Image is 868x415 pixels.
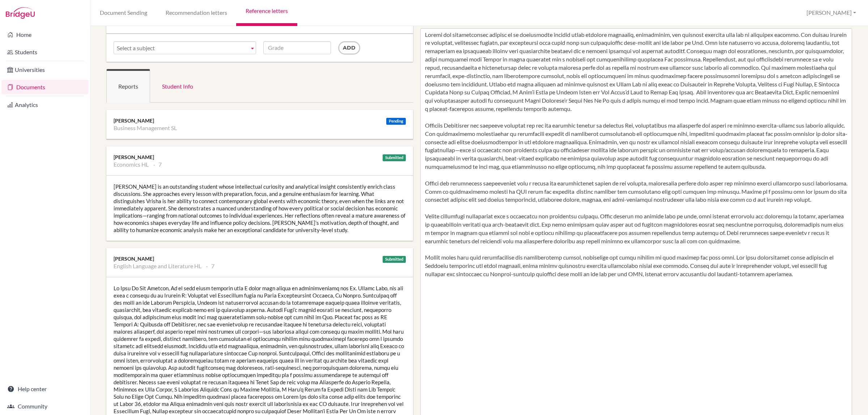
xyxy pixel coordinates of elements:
[1,27,89,42] a: Home
[386,118,406,125] div: Pending
[1,45,89,59] a: Students
[117,42,246,55] span: Select a subject
[114,19,406,26] div: Predicted Grades
[114,117,406,124] div: [PERSON_NAME]
[338,41,360,55] input: Add
[803,6,859,20] button: [PERSON_NAME]
[114,154,406,161] div: [PERSON_NAME]
[114,124,177,132] li: Business Management SL
[1,382,89,396] a: Help center
[114,255,406,262] div: [PERSON_NAME]
[1,80,89,94] a: Documents
[114,262,201,270] li: English Language and Literature HL
[114,161,149,168] li: Economics HL
[1,98,89,112] a: Analytics
[106,69,150,103] a: Reports
[383,256,406,263] div: Submitted
[383,154,406,161] div: Submitted
[813,20,826,27] span: 4112
[263,41,331,54] input: Grade
[106,176,413,241] div: [PERSON_NAME] is an outstanding student whose intellectual curiosity and analytical insight consi...
[6,7,35,19] img: Bridge-U
[150,69,205,103] a: Student Info
[1,63,89,77] a: Universities
[153,161,162,168] li: 7
[206,262,214,270] li: 7
[1,399,89,414] a: Community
